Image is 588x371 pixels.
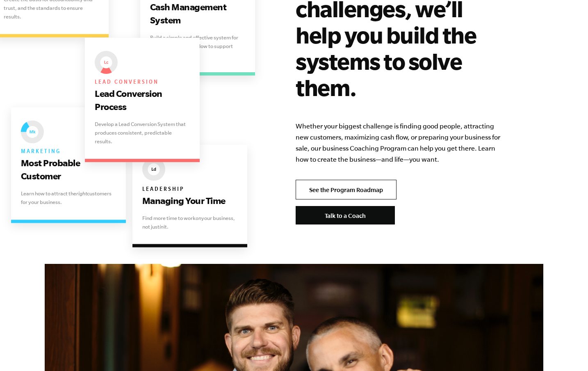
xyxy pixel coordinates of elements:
[325,212,366,219] span: Talk to a Coach
[21,121,44,144] img: EMyth The Seven Essential Systems: Marketing
[21,147,116,157] h6: Marketing
[405,312,588,371] iframe: Chat Widget
[296,206,395,224] a: Talk to a Coach
[160,223,164,229] i: in
[296,121,502,165] p: Whether your biggest challenge is finding good people, attracting new customers, maximizing cash ...
[296,180,397,199] a: See the Program Roadmap
[142,213,237,231] p: Find more time to work your business, not just it.
[21,157,116,183] h3: Most Probable Customer
[21,190,116,207] p: Learn how to attract the customers for your business.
